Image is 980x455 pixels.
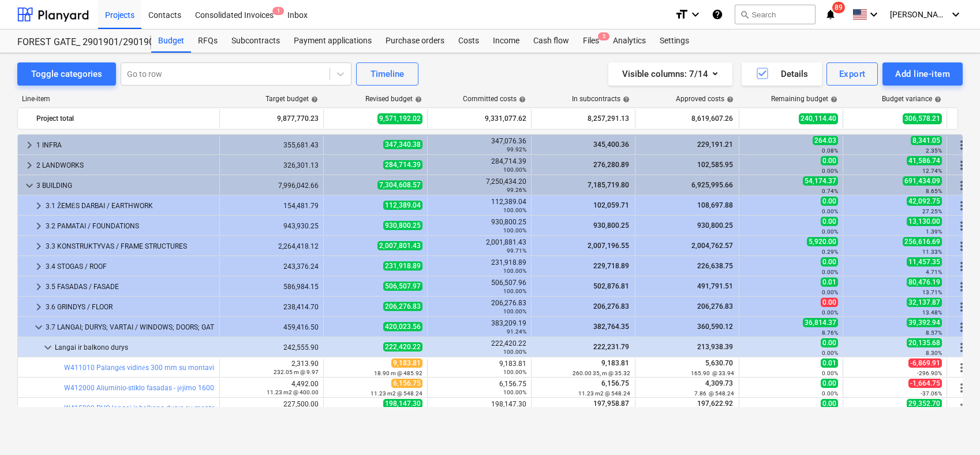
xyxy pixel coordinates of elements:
[821,197,838,206] span: 0.00
[503,369,526,375] small: 100.00%
[735,5,816,24] button: Search
[225,380,319,396] div: 4,492.00
[191,29,225,53] a: RFQs
[377,241,422,250] span: 2,007,801.43
[822,309,838,316] small: 0.00%
[17,36,137,49] div: FOREST GATE_ 2901901/2901902/2901903
[955,239,968,253] span: More actions
[690,113,734,123] span: 8,619,607.26
[822,390,838,397] small: 0.00%
[225,202,319,210] div: 154,481.79
[32,300,46,314] span: keyboard_arrow_right
[955,381,968,395] span: More actions
[383,201,422,210] span: 112,389.04
[55,338,215,357] div: Langai ir balkono durys
[586,242,630,250] span: 2,007,196.55
[383,342,422,352] span: 222,420.22
[696,282,734,290] span: 491,791.51
[592,282,630,290] span: 502,876.81
[36,109,215,128] div: Project total
[267,389,319,395] small: 11.23 m2 @ 400.00
[391,358,422,368] span: 9,183.81
[822,249,838,255] small: 0.29%
[225,262,319,271] div: 243,376.24
[272,7,284,15] span: 1
[822,228,838,235] small: 0.00%
[822,370,838,376] small: 0.00%
[907,399,942,408] span: 29,352.70
[600,379,630,387] span: 6,156.75
[917,370,942,376] small: -296.90%
[507,247,526,254] small: 99.71%
[274,369,319,375] small: 232.05 m @ 9.97
[383,261,422,271] span: 231,918.89
[383,302,422,311] span: 206,276.83
[503,349,526,355] small: 100.00%
[36,156,215,175] div: 2 LANDWORKS
[32,320,46,334] span: keyboard_arrow_down
[907,257,942,267] span: 11,457.35
[955,280,968,294] span: More actions
[383,399,422,408] span: 198,147.30
[17,62,116,86] button: Toggle categories
[486,29,526,53] a: Income
[926,228,942,235] small: 1.39%
[451,29,486,53] a: Costs
[911,136,942,145] span: 8,341.05
[46,318,215,336] div: 3.7 LANGAI; DURYS; VARTAI / WINDOWS; DOORS; GATES
[225,29,287,53] a: Subcontracts
[507,328,526,335] small: 91.24%
[383,160,422,169] span: 284,714.39
[600,359,630,367] span: 9,183.81
[225,161,319,169] div: 326,301.13
[926,269,942,275] small: 4.71%
[592,399,630,408] span: 197,958.87
[31,66,102,82] div: Toggle categories
[907,298,942,307] span: 32,137.87
[32,199,46,213] span: keyboard_arrow_right
[383,322,422,331] span: 420,023.56
[432,279,526,295] div: 506,507.96
[225,242,319,250] div: 2,264,418.12
[822,168,838,174] small: 0.00%
[955,158,968,172] span: More actions
[592,343,630,351] span: 222,231.79
[724,96,734,103] span: help
[907,278,942,287] span: 80,476.19
[36,136,215,154] div: 1 INFRA
[432,380,526,396] div: 6,156.75
[822,289,838,295] small: 0.00%
[955,260,968,273] span: More actions
[821,278,838,287] span: 0.01
[383,140,422,149] span: 347,340.38
[696,262,734,270] span: 226,638.75
[620,96,630,103] span: help
[225,109,319,128] div: 9,877,770.23
[926,350,942,356] small: 8.30%
[704,379,734,387] span: 4,309.73
[955,179,968,193] span: More actions
[377,113,422,124] span: 9,571,192.02
[432,360,526,376] div: 9,183.81
[803,318,838,327] span: 36,814.37
[742,62,822,86] button: Details
[225,360,319,376] div: 2,313.90
[432,218,526,234] div: 930,800.25
[507,146,526,153] small: 99.92%
[526,29,576,53] a: Cash flow
[432,238,526,254] div: 2,001,881.43
[46,278,215,296] div: 3.5 FASADAS / FASADE
[696,302,734,310] span: 206,276.83
[46,197,215,215] div: 3.1 ŽEMĖS DARBAI / EARTHWORK
[922,309,942,316] small: 13.48%
[598,32,609,40] span: 5
[32,280,46,294] span: keyboard_arrow_right
[365,95,422,103] div: Revised budget
[592,221,630,230] span: 930,800.25
[503,227,526,234] small: 100.00%
[822,269,838,275] small: 0.00%
[691,370,734,376] small: 165.90 @ 33.94
[822,188,838,194] small: 0.74%
[704,359,734,367] span: 5,630.70
[432,319,526,335] div: 383,209.19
